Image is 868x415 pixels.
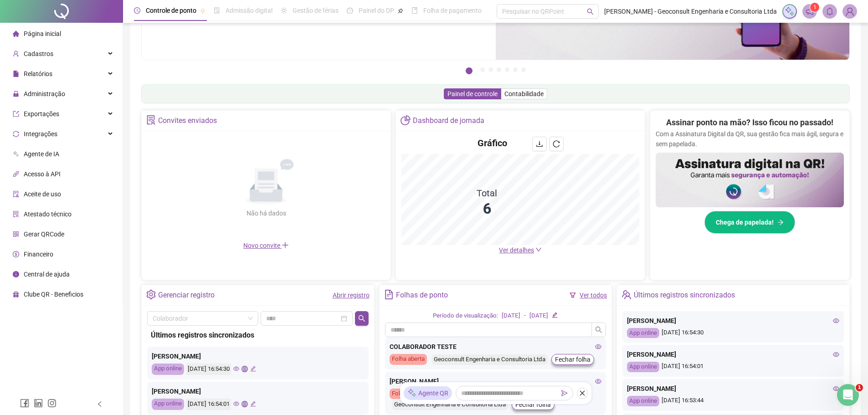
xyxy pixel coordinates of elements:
div: Gerenciar registro [158,287,215,303]
span: home [13,31,19,37]
span: linkedin [34,399,43,408]
button: 1 [466,67,473,74]
span: pushpin [200,8,205,14]
button: Fechar folha [512,399,555,410]
span: Relatórios [24,70,52,77]
span: eye [595,378,601,384]
span: plus [282,241,289,249]
span: close [579,390,586,396]
div: Período de visualização: [433,311,498,321]
span: download [536,140,543,148]
img: banner%2F02c71560-61a6-44d4-94b9-c8ab97240462.png [656,153,844,207]
span: notification [806,7,814,15]
div: [DATE] [502,311,520,321]
span: Integrações [24,130,57,138]
span: dashboard [347,7,353,14]
span: Cadastros [24,50,53,57]
span: Gestão de férias [293,7,339,14]
span: Painel de controle [447,90,498,97]
span: Central de ajuda [24,271,70,278]
span: facebook [20,399,29,408]
button: 4 [497,67,501,72]
span: Gerar QRCode [24,231,64,238]
span: 1 [813,4,817,10]
span: pie-chart [401,115,410,125]
span: arrow-right [777,219,784,225]
div: COLABORADOR TESTE [390,342,602,352]
span: edit [250,401,256,407]
span: lock [13,91,19,97]
img: sparkle-icon.fc2bf0ac1784a2077858766a79e2daf3.svg [785,6,795,16]
div: Folha aberta [390,354,427,365]
div: [DATE] 16:54:30 [627,328,839,338]
span: edit [552,312,558,318]
span: [PERSON_NAME] - Geoconsult Engenharia e Consultoria Ltda [604,6,777,16]
button: 2 [480,67,485,72]
span: bell [826,7,834,15]
a: Ver todos [580,292,607,299]
div: [PERSON_NAME] [627,349,839,359]
button: 6 [513,67,518,72]
span: Página inicial [24,30,61,37]
div: Últimos registros sincronizados [634,287,735,303]
span: export [13,111,19,117]
button: Chega de papelada! [704,211,795,234]
a: Abrir registro [333,292,370,299]
span: Fechar folha [515,400,551,410]
div: [PERSON_NAME] [627,384,839,394]
span: sun [281,7,287,14]
div: App online [627,396,659,406]
span: api [13,171,19,177]
div: [DATE] 16:54:01 [627,362,839,372]
span: audit [13,191,19,197]
div: [DATE] 16:53:44 [627,396,839,406]
div: App online [627,362,659,372]
div: Geoconsult Engenharia e Consultoria Ltda [392,400,508,410]
span: global [241,401,247,407]
span: sync [13,131,19,137]
sup: 1 [810,3,819,12]
span: global [241,366,247,372]
a: Ver detalhes down [499,246,542,254]
div: [DATE] [529,311,548,321]
div: Folhas de ponto [396,287,448,303]
span: Admissão digital [226,7,272,14]
span: eye [233,366,239,372]
span: eye [833,318,839,324]
button: 7 [521,67,526,72]
span: filter [570,292,576,298]
h2: Assinar ponto na mão? Isso ficou no passado! [666,116,833,129]
div: [PERSON_NAME] [152,386,364,396]
div: Folha aberta [390,389,427,399]
div: [PERSON_NAME] [390,376,602,386]
div: - [524,311,526,321]
span: send [561,390,568,396]
img: sparkle-icon.fc2bf0ac1784a2077858766a79e2daf3.svg [407,389,416,398]
span: Exportações [24,110,59,118]
span: Ver detalhes [499,246,534,254]
div: App online [627,328,659,338]
span: info-circle [13,271,19,277]
span: Painel do DP [359,7,394,14]
span: left [97,401,103,407]
span: Contabilidade [504,90,544,97]
span: eye [233,401,239,407]
span: eye [595,343,601,350]
span: down [535,246,542,253]
span: search [358,315,365,322]
span: Novo convite [243,242,289,249]
span: pushpin [398,8,403,14]
span: Agente de IA [24,150,59,158]
span: clock-circle [134,7,140,14]
span: file [13,71,19,77]
span: setting [146,290,156,299]
span: solution [146,115,156,125]
div: [PERSON_NAME] [627,316,839,326]
img: 82238 [843,5,857,18]
span: reload [553,140,560,148]
div: App online [152,364,184,375]
span: eye [833,351,839,358]
span: 1 [856,384,863,391]
span: file-text [384,290,394,299]
span: eye [833,385,839,392]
